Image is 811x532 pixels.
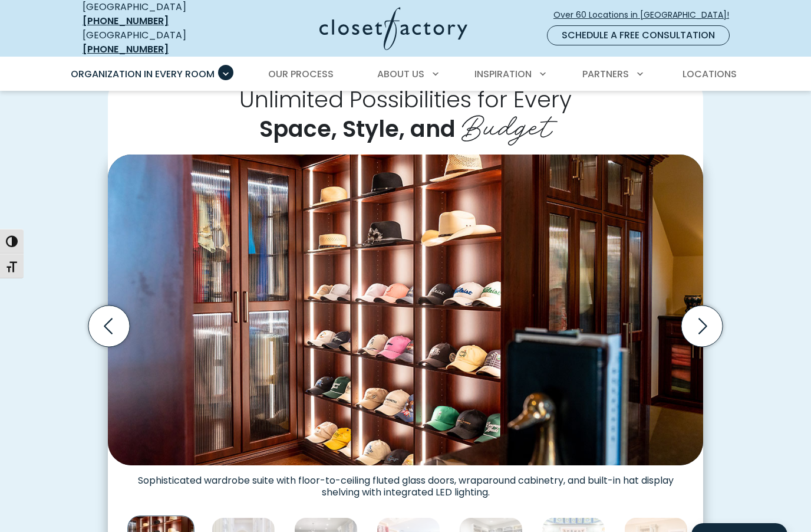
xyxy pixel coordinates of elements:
[547,25,730,45] a: Schedule a Free Consultation
[108,465,703,498] figcaption: Sophisticated wardrobe suite with floor-to-ceiling fluted glass doors, wraparound cabinetry, and ...
[84,301,134,352] button: Previous slide
[474,67,532,81] span: Inspiration
[239,84,572,115] span: Unlimited Possibilities for Every
[108,155,703,465] img: Sophisticated wardrobe suite with floor-to-ceiling fluted glass doors, wraparound cabinetry, and ...
[377,67,424,81] span: About Us
[683,67,737,81] span: Locations
[62,58,749,91] nav: Primary Menu
[259,113,456,145] span: Space, Style, and
[582,67,629,81] span: Partners
[461,101,552,146] span: Budget
[71,67,215,81] span: Organization in Every Room
[553,9,739,21] span: Over 60 Locations in [GEOGRAPHIC_DATA]!
[553,5,739,25] a: Over 60 Locations in [GEOGRAPHIC_DATA]!
[677,301,727,352] button: Next slide
[83,42,169,56] a: [PHONE_NUMBER]
[268,67,334,81] span: Our Process
[83,14,169,28] a: [PHONE_NUMBER]
[319,7,467,50] img: Closet Factory Logo
[83,28,227,57] div: [GEOGRAPHIC_DATA]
